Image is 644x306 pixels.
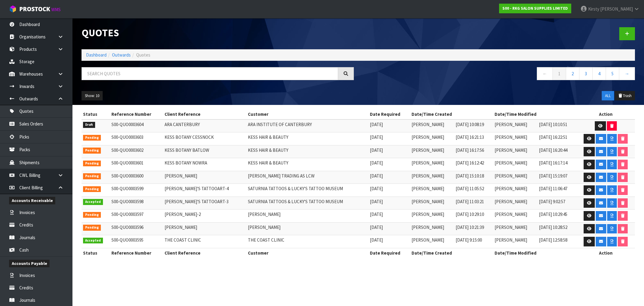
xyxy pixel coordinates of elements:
[537,197,576,210] td: [DATE] 9:02:57
[566,67,579,80] a: 2
[110,171,163,184] td: S00-QUO0003600
[493,158,537,171] td: [PERSON_NAME]
[454,222,493,235] td: [DATE] 10:21:39
[82,109,110,119] th: Status
[246,235,368,248] td: THE COAST CLINIC
[454,158,493,171] td: [DATE] 16:12:42
[51,7,61,12] small: WMS
[454,171,493,184] td: [DATE] 15:10:18
[370,147,383,153] span: [DATE]
[246,171,368,184] td: [PERSON_NAME] TRADING AS LCW
[83,135,101,141] span: Pending
[537,67,553,80] a: ←
[83,173,101,179] span: Pending
[136,52,150,58] span: Quotes
[537,210,576,223] td: [DATE] 10:29:45
[537,145,576,158] td: [DATE] 16:20:44
[537,171,576,184] td: [DATE] 15:19:07
[370,237,383,243] span: [DATE]
[493,171,537,184] td: [PERSON_NAME]
[163,248,246,258] th: Client Reference
[163,109,246,119] th: Client Reference
[83,225,101,231] span: Pending
[537,222,576,235] td: [DATE] 10:28:52
[370,122,383,127] span: [DATE]
[592,67,606,80] a: 4
[537,119,576,132] td: [DATE] 10:10:51
[82,248,110,258] th: Status
[370,186,383,191] span: [DATE]
[454,197,493,210] td: [DATE] 11:03:21
[499,4,571,13] a: S00 - RKG SALON SUPPLIES LIMITED
[82,67,338,80] input: Search quotes
[163,132,246,145] td: KESS BOTANY CESSNOCK
[246,210,368,223] td: [PERSON_NAME]
[83,212,101,218] span: Pending
[83,122,95,128] span: Draft
[370,134,383,140] span: [DATE]
[493,132,537,145] td: [PERSON_NAME]
[9,260,50,267] span: Accounts Payable
[110,119,163,132] td: S00-QUO0003604
[370,173,383,179] span: [DATE]
[454,184,493,197] td: [DATE] 11:05:52
[410,222,454,235] td: [PERSON_NAME]
[163,184,246,197] td: [PERSON_NAME]'S TATTOOART-4
[493,197,537,210] td: [PERSON_NAME]
[410,171,454,184] td: [PERSON_NAME]
[615,91,635,101] button: Trash
[619,67,635,80] a: →
[579,67,593,80] a: 3
[588,6,599,12] span: Kirsty
[110,197,163,210] td: S00-QUO0003598
[410,109,493,119] th: Date/Time Created
[83,161,101,167] span: Pending
[83,186,101,192] span: Pending
[163,158,246,171] td: KESS BOTANY NOWRA
[602,91,614,101] button: ALL
[454,132,493,145] td: [DATE] 16:21:13
[246,184,368,197] td: SATURNIA TATTOOS & LUCKY'S TATTOO MUSEUM
[9,197,55,204] span: Accounts Receivable
[110,210,163,223] td: S00-QUO0003597
[576,109,635,119] th: Action
[83,238,103,244] span: Accepted
[370,199,383,204] span: [DATE]
[454,119,493,132] td: [DATE] 10:08:19
[410,119,454,132] td: [PERSON_NAME]
[163,210,246,223] td: [PERSON_NAME]-2
[537,235,576,248] td: [DATE] 12:58:58
[370,160,383,166] span: [DATE]
[454,145,493,158] td: [DATE] 16:17:56
[493,145,537,158] td: [PERSON_NAME]
[163,235,246,248] td: THE COAST CLINIC
[493,222,537,235] td: [PERSON_NAME]
[454,235,493,248] td: [DATE] 9:15:00
[112,52,131,58] a: Outwards
[537,158,576,171] td: [DATE] 16:17:14
[246,158,368,171] td: KESS HAIR & BEAUTY
[368,248,410,258] th: Date Required
[370,224,383,230] span: [DATE]
[163,222,246,235] td: [PERSON_NAME]
[370,211,383,217] span: [DATE]
[110,235,163,248] td: S00-QUO0003595
[502,6,568,11] strong: S00 - RKG SALON SUPPLIES LIMITED
[493,235,537,248] td: [PERSON_NAME]
[82,27,354,38] h1: Quotes
[454,210,493,223] td: [DATE] 10:29:10
[246,132,368,145] td: KESS HAIR & BEAUTY
[537,184,576,197] td: [DATE] 11:06:47
[246,119,368,132] td: ARA INSTITUTE OF CANTERBURY
[110,248,163,258] th: Reference Number
[86,52,107,58] a: Dashboard
[83,199,103,205] span: Accepted
[163,171,246,184] td: [PERSON_NAME]
[110,222,163,235] td: S00-QUO0003596
[110,109,163,119] th: Reference Number
[368,109,410,119] th: Date Required
[537,132,576,145] td: [DATE] 16:22:51
[246,197,368,210] td: SATURNIA TATTOOS & LUCKY'S TATTOO MUSEUM
[83,148,101,154] span: Pending
[163,119,246,132] td: ARA CANTERBURY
